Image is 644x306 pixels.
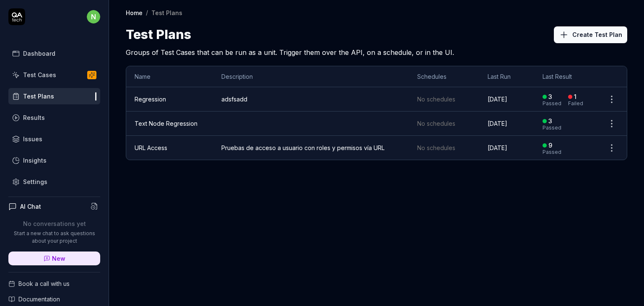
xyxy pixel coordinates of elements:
a: Test Plans [8,88,100,104]
p: No conversations yet [8,219,100,228]
p: Start a new chat to ask questions about your project [8,230,100,245]
a: Settings [8,174,100,190]
time: [DATE] [488,96,507,103]
div: 1 [574,93,576,101]
a: Issues [8,131,100,147]
span: No schedules [417,119,455,128]
a: New [8,252,100,265]
span: New [52,254,65,263]
div: Settings [23,177,47,186]
a: Documentation [8,295,100,303]
button: n [87,8,100,25]
h2: Groups of Test Cases that can be run as a unit. Trigger them over the API, on a schedule, or in t... [126,44,627,57]
h4: AI Chat [20,202,41,211]
a: Results [8,109,100,126]
span: Documentation [18,295,60,303]
h1: Test Plans [126,25,191,44]
div: Dashboard [23,49,55,58]
th: Schedules [409,66,480,87]
div: Issues [23,135,42,143]
div: / [146,8,148,17]
a: Regression [135,96,166,103]
a: Test Cases [8,67,100,83]
a: Book a call with us [8,279,100,288]
th: Last Result [534,66,597,87]
a: Insights [8,152,100,169]
th: Last Run [479,66,534,87]
time: [DATE] [488,120,507,127]
div: 9 [548,142,552,149]
div: Test Plans [23,92,54,101]
span: Pruebas de acceso a usuario con roles y permisos vía URL [221,143,400,152]
span: adsfsadd [221,95,400,104]
div: Passed [543,150,561,155]
div: Results [23,113,45,122]
th: Name [126,66,213,87]
div: Failed [568,101,583,106]
a: Dashboard [8,45,100,62]
button: Create Test Plan [554,26,627,43]
th: Description [213,66,409,87]
a: URL Access [135,144,167,151]
div: Test Plans [151,8,182,17]
div: Passed [543,101,561,106]
span: n [87,10,100,23]
div: Passed [543,125,561,130]
span: Book a call with us [18,279,70,288]
a: Home [126,8,143,17]
a: Text Node Regression [135,120,197,127]
span: No schedules [417,143,455,152]
div: 3 [548,117,552,125]
time: [DATE] [488,144,507,151]
div: Test Cases [23,70,56,79]
span: No schedules [417,95,455,104]
div: 3 [548,93,552,101]
div: Insights [23,156,47,165]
